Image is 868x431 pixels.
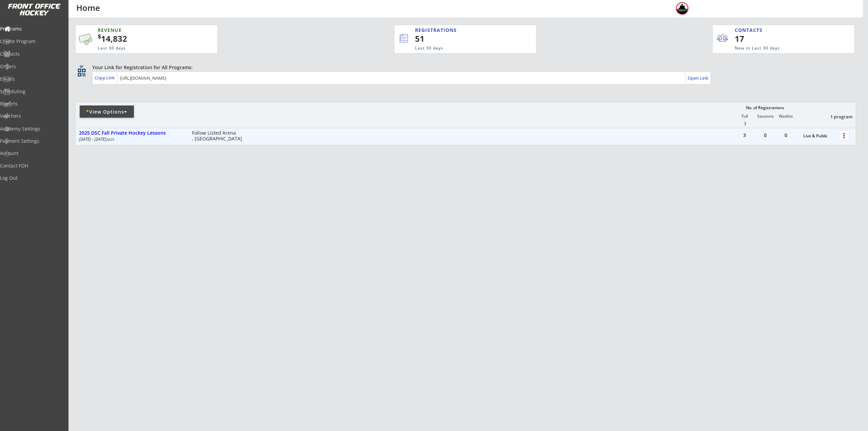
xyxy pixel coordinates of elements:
[415,27,505,34] div: REGISTRATIONS
[735,33,776,44] div: 17
[98,32,101,40] sup: $
[735,121,755,126] div: 3
[688,73,709,83] a: Open Link
[839,130,849,141] button: more_vert
[775,114,796,119] div: Waitlist
[415,45,508,51] div: Last 30 days
[735,45,823,51] div: New in Last 30 days
[80,109,134,115] div: View Options
[803,134,835,138] div: Live & Public
[95,75,116,81] div: Copy Link
[688,75,709,81] div: Open Link
[735,27,766,34] div: CONTACTS
[817,114,852,120] div: 1 program
[98,33,196,44] div: 14,832
[415,33,513,44] div: 51
[192,130,245,142] div: Follow Listed Arena , [GEOGRAPHIC_DATA]
[734,114,755,119] div: Full
[755,133,775,138] div: 0
[755,114,775,119] div: Sessions
[98,45,184,51] div: Last 30 days
[734,133,755,138] div: 3
[106,137,114,142] em: 2025
[77,64,85,68] div: qr
[98,27,184,34] div: REVENUE
[79,137,183,141] div: [DATE] - [DATE]
[79,130,185,136] div: 2025 DSC Fall Private Hockey Lessons
[92,64,835,71] div: Your Link for Registration for All Programs:
[77,67,87,78] button: qr_code
[776,133,796,138] div: 0
[744,105,786,110] div: No. of Registrations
